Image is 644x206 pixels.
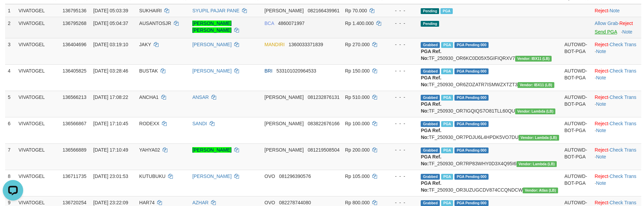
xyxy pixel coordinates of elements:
[596,49,606,54] a: Note
[596,101,606,107] a: Note
[592,64,641,91] td: · ·
[610,147,636,153] a: Check Trans
[139,200,154,205] span: HAR74
[441,174,453,180] span: Marked by bttrenal
[345,173,370,179] span: Rp 105.000
[5,143,16,170] td: 7
[592,170,641,196] td: · ·
[389,20,416,27] div: - - -
[595,21,619,26] span: ·
[62,173,86,179] span: 136711735
[454,68,489,74] span: PGA Pending
[441,121,453,127] span: Marked by bttwdluis
[516,161,557,167] span: Vendor URL: https://dashboard.q2checkout.com/secure
[345,68,370,74] span: Rp 150.000
[192,42,231,47] a: [PERSON_NAME]
[610,121,636,126] a: Check Trans
[192,200,208,205] a: AZHAR
[389,120,416,127] div: - - -
[595,147,608,153] a: Reject
[192,173,231,179] a: [PERSON_NAME]
[418,64,561,91] td: TF_250930_OR6ZOZATR7ISMWZXTZT3
[622,29,632,35] a: Note
[139,8,162,13] span: SUKHAIRI
[289,42,323,47] span: Copy 1360033371839 to clipboard
[595,68,608,74] a: Reject
[345,94,370,100] span: Rp 510.000
[62,68,86,74] span: 136405825
[62,42,86,47] span: 136404696
[308,94,340,100] span: Copy 081232876131 to clipboard
[139,147,160,153] span: YAHYA02
[278,21,304,26] span: Copy 4860071997 to clipboard
[16,117,60,143] td: VIVATOGEL
[265,68,272,74] span: BRI
[421,121,440,127] span: Grabbed
[592,38,641,64] td: · ·
[93,94,128,100] span: [DATE] 17:08:22
[389,199,416,206] div: - - -
[440,8,452,14] span: PGA
[596,128,606,133] a: Note
[389,41,416,48] div: - - -
[421,42,440,48] span: Grabbed
[279,200,311,205] span: Copy 082278744080 to clipboard
[418,170,561,196] td: TF_250930_OR3UZUGCDV874CCQNDCW
[139,68,158,74] span: BUSTAK
[16,17,60,38] td: VIVATOGEL
[192,21,231,33] a: [PERSON_NAME] [PERSON_NAME]
[192,8,239,13] a: SYUPIL PAJAR PANE
[596,154,606,159] a: Note
[93,68,128,74] span: [DATE] 03:28:46
[454,121,489,127] span: PGA Pending
[62,200,86,205] span: 136720254
[610,42,636,47] a: Check Trans
[389,94,416,101] div: - - -
[596,180,606,186] a: Note
[592,91,641,117] td: · ·
[518,82,554,88] span: Vendor URL: https://dashboard.q2checkout.com/secure
[610,94,636,100] a: Check Trans
[345,42,370,47] span: Rp 270.000
[308,8,340,13] span: Copy 082166439961 to clipboard
[441,95,453,101] span: Marked by bttwdluis
[454,95,489,101] span: PGA Pending
[192,94,209,100] a: ANSAR
[421,147,440,153] span: Grabbed
[619,21,633,26] a: Reject
[389,173,416,180] div: - - -
[276,68,316,74] span: Copy 533101020964533 to clipboard
[5,117,16,143] td: 6
[441,42,453,48] span: Marked by bttrenal
[5,170,16,196] td: 8
[5,91,16,117] td: 5
[265,8,304,13] span: [PERSON_NAME]
[421,95,440,101] span: Grabbed
[595,173,608,179] a: Reject
[523,188,558,193] span: Vendor URL: https://dashboard.q2checkout.com/secure
[592,17,641,38] td: ·
[421,49,441,61] b: PGA Ref. No:
[515,56,552,62] span: Vendor URL: https://dashboard.q2checkout.com/secure
[418,143,561,170] td: TF_250930_OR7RP83WHY0D3X4Q95I6
[418,38,561,64] td: TF_250930_OR6KC0D05X5GIFIQRXV7
[389,67,416,74] div: - - -
[308,147,340,153] span: Copy 081219508504 to clipboard
[16,91,60,117] td: VIVATOGEL
[192,68,231,74] a: [PERSON_NAME]
[265,200,275,205] span: OVO
[562,64,592,91] td: AUTOWD-BOT-PGA
[610,173,636,179] a: Check Trans
[418,91,561,117] td: TF_250930_OR7IGQIQS7O81TLL60QU
[279,173,311,179] span: Copy 081296390576 to clipboard
[441,147,453,153] span: Marked by bttwdluis
[62,8,86,13] span: 136795136
[421,200,440,206] span: Grabbed
[139,121,159,126] span: RODEXX
[345,121,370,126] span: Rp 100.000
[592,4,641,17] td: ·
[62,94,86,100] span: 136566213
[421,21,439,27] span: Pending
[610,200,636,205] a: Check Trans
[562,91,592,117] td: AUTOWD-BOT-PGA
